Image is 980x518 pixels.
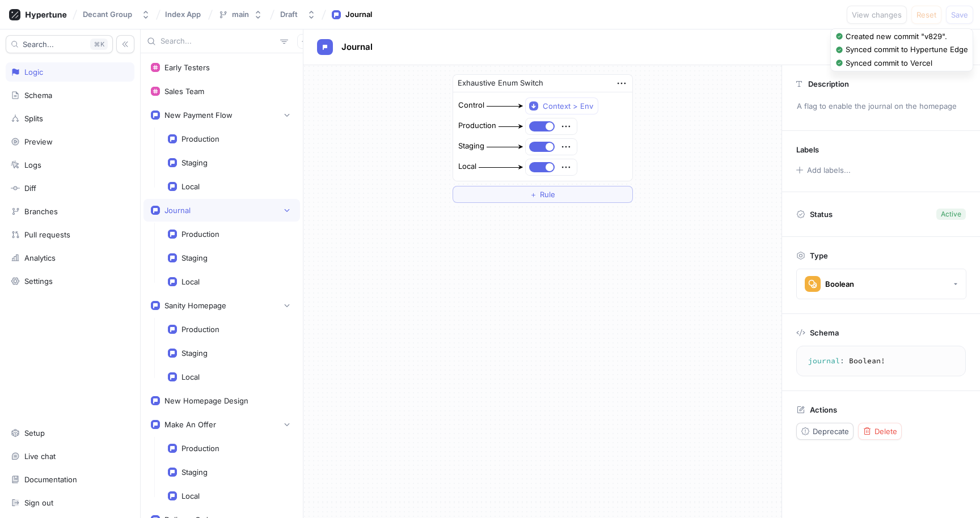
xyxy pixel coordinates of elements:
button: Deprecate [796,423,854,440]
div: Staging [181,349,208,358]
div: Journal [164,206,191,215]
button: Decant Group [78,5,155,24]
button: ＋Rule [453,186,633,203]
div: Synced commit to Vercel [846,58,932,69]
div: Journal [345,9,372,20]
div: Staging [181,468,208,477]
button: Save [946,6,973,24]
div: Live chat [24,452,56,461]
div: Pull requests [24,230,70,239]
div: Sanity Homepage [164,301,226,310]
div: Draft [280,10,298,19]
div: Preview [24,137,53,146]
div: Diff [24,184,36,193]
button: Search...K [6,35,113,53]
div: Production [458,120,496,131]
p: A flag to enable the journal on the homepage [792,97,970,116]
button: Draft [276,5,320,24]
div: Splits [24,114,43,123]
span: ＋ [530,191,537,198]
div: Local [181,182,200,191]
div: Boolean [825,279,854,289]
p: Schema [810,328,839,337]
div: Make An Offer [164,420,216,429]
div: Logic [24,67,43,77]
div: Production [181,325,219,334]
div: Staging [181,158,208,167]
div: Synced commit to Hypertune Edge [846,44,968,56]
div: Settings [24,277,53,286]
span: View changes [852,11,902,18]
div: K [90,39,108,50]
div: Production [181,134,219,143]
button: main [214,5,267,24]
div: Branches [24,207,58,216]
div: Analytics [24,253,56,262]
p: Status [810,206,833,222]
div: Local [181,372,200,381]
span: Deprecate [813,428,849,435]
div: Production [181,444,219,453]
input: Search... [160,36,276,47]
button: Context > Env [525,97,598,114]
div: main [232,10,249,19]
div: Schema [24,91,52,100]
div: Local [181,491,200,500]
div: Sign out [24,498,53,507]
span: Search... [23,41,54,48]
div: Documentation [24,475,77,484]
div: Logs [24,160,41,169]
div: Local [181,277,200,286]
a: Documentation [6,470,134,489]
div: New Payment Flow [164,111,233,120]
div: Add labels... [807,167,851,174]
p: Description [808,79,849,88]
button: Delete [858,423,902,440]
button: Reset [911,6,941,24]
div: Exhaustive Enum Switch [458,78,543,89]
div: Control [458,100,484,111]
p: Actions [810,405,837,414]
div: Local [458,161,476,172]
p: Labels [796,145,819,154]
div: Staging [181,253,208,262]
div: Created new commit "v829". [846,31,947,43]
span: Delete [875,428,897,435]
button: Add labels... [792,163,854,177]
button: View changes [847,6,907,24]
div: Production [181,230,219,239]
span: Reset [916,11,936,18]
button: Boolean [796,269,966,299]
span: Index App [165,10,201,18]
div: Early Testers [164,63,210,72]
span: Save [951,11,968,18]
span: Rule [540,191,555,198]
div: Decant Group [83,10,132,19]
div: Sales Team [164,87,204,96]
div: Active [941,209,961,219]
p: Type [810,251,828,260]
div: New Homepage Design [164,396,248,405]
span: Journal [341,43,373,52]
div: Staging [458,141,484,152]
div: Context > Env [543,101,593,111]
textarea: journal: Boolean! [801,351,961,371]
div: Setup [24,428,45,438]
